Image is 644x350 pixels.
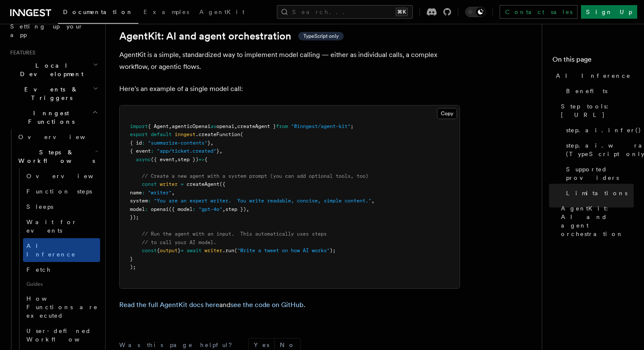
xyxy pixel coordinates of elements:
[204,157,207,162] span: {
[187,248,201,253] span: await
[371,198,374,204] span: ,
[23,238,100,262] a: AI Inference
[130,190,142,196] span: name
[552,68,634,83] a: AI Inference
[175,157,178,162] span: ,
[7,105,100,129] button: Inngest Functions
[193,206,195,212] span: :
[23,291,100,323] a: How Functions are executed
[119,30,344,42] a: AgentKit: AI and agent orchestrationTypeScript only
[187,181,219,187] span: createAgent
[23,168,100,184] a: Overview
[175,131,195,137] span: inngest
[142,239,216,245] span: // to call your AI model.
[181,181,184,187] span: =
[130,148,151,154] span: { event
[151,148,154,154] span: :
[330,248,336,253] span: );
[198,206,222,212] span: "gpt-4o"
[142,173,368,179] span: // Create a new agent with a system prompt (you can add optional tools, too)
[26,327,103,343] span: User-defined Workflows
[148,123,169,129] span: { Agent
[210,123,216,129] span: as
[552,54,634,68] h4: On this page
[566,126,641,134] span: step.ai.infer()
[181,248,184,253] span: =
[23,277,100,291] span: Guides
[558,201,634,242] a: AgentKit: AI and agent orchestration
[556,71,631,80] span: AI Inference
[561,204,634,238] span: AgentKit: AI and agent orchestration
[26,242,76,258] span: AI Inference
[130,198,148,204] span: system
[18,134,106,140] span: Overview
[15,145,100,168] button: Steps & Workflows
[563,138,634,162] a: step.ai.wrap() (TypeScript only)
[130,264,136,270] span: );
[172,190,175,196] span: ,
[119,299,460,311] p: and .
[219,148,222,154] span: ,
[199,9,244,15] span: AgentKit
[154,198,371,204] span: "You are an expert writer. You write readable, concise, simple content."
[160,248,178,253] span: output
[563,162,634,185] a: Supported providers
[142,231,327,237] span: // Run the agent with an input. This automatically uses steps
[225,206,246,212] span: step })
[7,82,100,105] button: Events & Triggers
[23,199,100,214] a: Sleeps
[151,131,172,137] span: default
[142,190,145,196] span: :
[566,165,634,182] span: Supported providers
[581,5,637,19] a: Sign Up
[178,157,198,162] span: step })
[145,206,148,212] span: :
[130,131,148,137] span: export
[198,157,204,162] span: =>
[142,140,145,146] span: :
[58,3,138,24] a: Documentation
[7,109,92,126] span: Inngest Functions
[26,295,98,319] span: How Functions are executed
[157,148,216,154] span: "app/ticket.created"
[219,181,225,187] span: ({
[119,301,219,309] a: Read the full AgentKit docs here
[23,184,100,199] a: Function steps
[26,203,53,210] span: Sleeps
[563,122,634,138] a: step.ai.infer()
[130,214,139,220] span: });
[26,173,114,179] span: Overview
[222,206,225,212] span: ,
[216,123,234,129] span: openai
[563,83,634,99] a: Benefits
[230,301,304,309] a: see the code on GitHub
[151,157,175,162] span: ({ event
[144,9,189,15] span: Examples
[15,129,100,145] a: Overview
[276,123,288,129] span: from
[26,188,92,195] span: Function steps
[142,181,157,187] span: const
[195,131,240,137] span: .createFunction
[160,181,178,187] span: writer
[7,49,35,56] span: Features
[237,123,276,129] span: createAgent }
[172,123,210,129] span: agenticOpenai
[178,248,181,253] span: }
[210,140,213,146] span: ,
[148,140,207,146] span: "summarize-contents"
[566,87,607,95] span: Benefits
[63,9,133,15] span: Documentation
[138,3,194,23] a: Examples
[26,219,77,234] span: Wait for events
[148,198,151,204] span: :
[222,248,234,253] span: .run
[7,85,93,102] span: Events & Triggers
[23,262,100,277] a: Fetch
[26,266,51,273] span: Fetch
[23,214,100,238] a: Wait for events
[7,58,100,82] button: Local Development
[23,323,100,347] a: User-defined Workflows
[351,123,354,129] span: ;
[566,189,627,197] span: Limitations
